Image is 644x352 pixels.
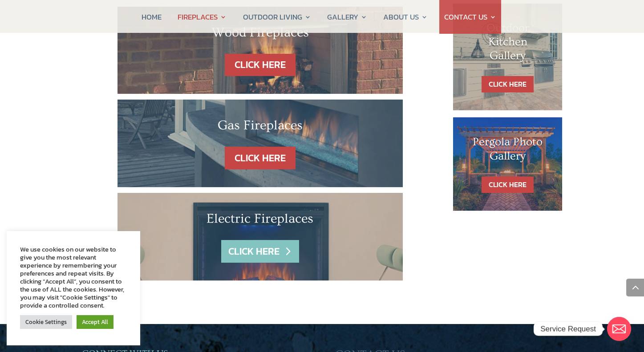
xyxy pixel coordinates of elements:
a: CLICK HERE [482,76,534,92]
div: We use cookies on our website to give you the most relevant experience by remembering your prefer... [20,245,127,309]
a: Email [607,317,631,341]
h2: Electric Fireplaces [144,211,377,231]
h2: Wood Fireplaces [144,24,377,45]
a: Accept All [77,315,113,329]
a: CLICK HERE [225,54,296,76]
h1: Pergola Photo Gallery [471,135,545,167]
a: Cookie Settings [20,315,72,329]
h2: Gas Fireplaces [144,117,377,138]
a: CLICK HERE [482,176,534,193]
a: CLICK HERE [225,147,296,169]
h1: Outdoor Kitchen Gallery [471,21,545,68]
a: CLICK HERE [221,240,299,263]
